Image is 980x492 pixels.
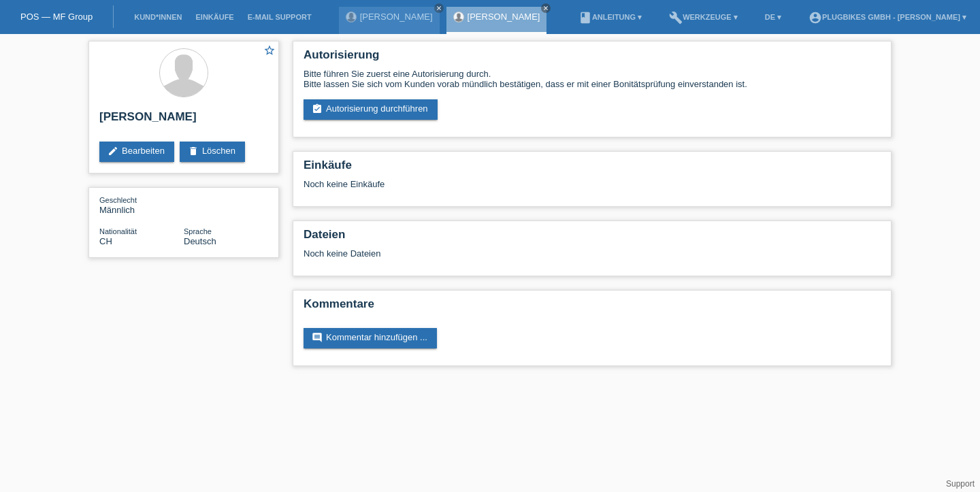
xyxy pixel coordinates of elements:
[99,236,112,246] span: Schweiz
[99,195,184,215] div: Männlich
[108,146,118,157] i: edit
[127,13,189,21] a: Kund*innen
[263,44,276,59] a: star_border
[312,103,323,114] i: assignment_turned_in
[436,5,442,12] i: close
[802,13,973,21] a: account_circlePlugBikes GmbH - [PERSON_NAME] ▾
[304,228,881,248] h2: Dateien
[20,12,93,22] a: POS — MF Group
[188,146,199,157] i: delete
[99,196,137,204] span: Geschlecht
[304,297,881,318] h2: Kommentare
[662,13,745,21] a: buildWerkzeuge ▾
[304,48,881,69] h2: Autorisierung
[542,5,549,12] i: close
[468,12,540,22] a: [PERSON_NAME]
[189,13,240,21] a: Einkäufe
[304,328,437,348] a: commentKommentar hinzufügen ...
[241,13,318,21] a: E-Mail Support
[184,236,216,246] span: Deutsch
[946,479,975,489] a: Support
[360,12,433,22] a: [PERSON_NAME]
[304,179,881,199] div: Noch keine Einkäufe
[99,142,174,162] a: editBearbeiten
[541,3,551,13] a: close
[184,227,212,235] span: Sprache
[312,332,323,343] i: comment
[578,11,592,24] i: book
[434,3,444,13] a: close
[808,11,822,24] i: account_circle
[180,142,245,162] a: deleteLöschen
[304,69,881,89] div: Bitte führen Sie zuerst eine Autorisierung durch. Bitte lassen Sie sich vom Kunden vorab mündlich...
[304,248,719,259] div: Noch keine Dateien
[304,99,438,120] a: assignment_turned_inAutorisierung durchführen
[304,159,881,179] h2: Einkäufe
[758,13,788,21] a: DE ▾
[263,44,276,56] i: star_border
[99,227,137,235] span: Nationalität
[669,11,683,24] i: build
[572,13,649,21] a: bookAnleitung ▾
[99,110,268,131] h2: [PERSON_NAME]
